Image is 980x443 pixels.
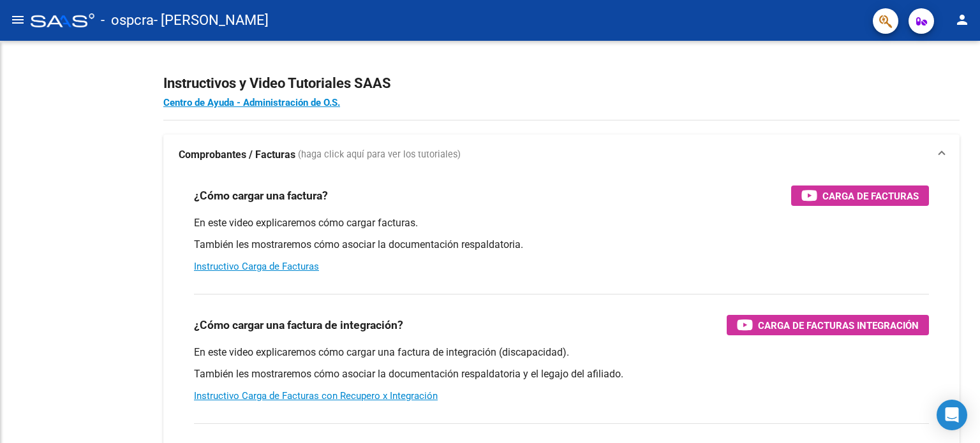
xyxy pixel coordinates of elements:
a: Instructivo Carga de Facturas [194,261,319,272]
p: También les mostraremos cómo asociar la documentación respaldatoria y el legajo del afiliado. [194,367,929,381]
span: - ospcra [101,6,154,34]
strong: Comprobantes / Facturas [179,148,295,162]
p: En este video explicaremos cómo cargar una factura de integración (discapacidad). [194,345,929,359]
mat-icon: person [954,12,970,27]
h2: Instructivos y Video Tutoriales SAAS [163,71,960,96]
span: - [PERSON_NAME] [154,6,269,34]
mat-icon: menu [10,12,26,27]
h3: ¿Cómo cargar una factura? [194,187,328,205]
div: Open Intercom Messenger [937,400,967,430]
button: Carga de Facturas Integración [727,315,929,335]
mat-expansion-panel-header: Comprobantes / Facturas (haga click aquí para ver los tutoriales) [163,134,960,175]
span: (haga click aquí para ver los tutoriales) [298,148,461,162]
p: En este video explicaremos cómo cargar facturas. [194,216,929,230]
button: Carga de Facturas [791,185,929,206]
span: Carga de Facturas Integración [758,317,919,333]
a: Instructivo Carga de Facturas con Recupero x Integración [194,390,438,402]
span: Carga de Facturas [822,188,919,204]
h3: ¿Cómo cargar una factura de integración? [194,316,403,334]
p: También les mostraremos cómo asociar la documentación respaldatoria. [194,238,929,252]
a: Centro de Ayuda - Administración de O.S. [163,97,340,108]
